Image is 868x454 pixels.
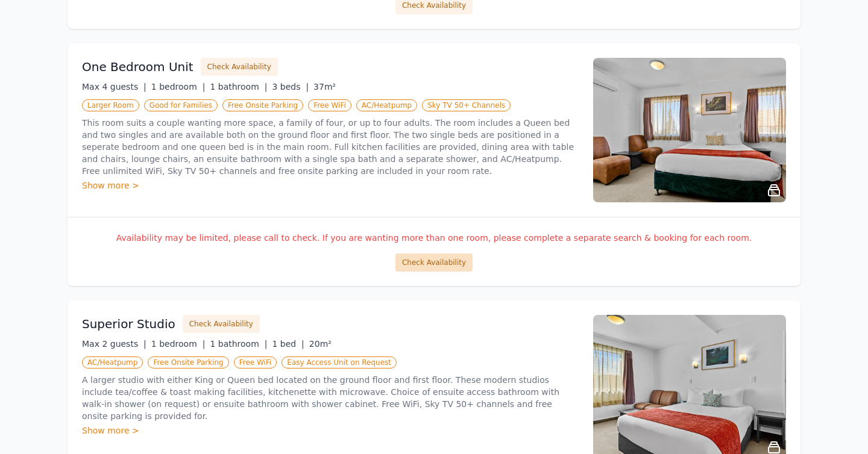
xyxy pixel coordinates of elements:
[82,117,579,177] p: This room suits a couple wanting more space, a family of four, or up to four adults. The room inc...
[82,316,175,332] h3: Superior Studio
[395,253,473,272] button: Check Availability
[82,424,579,437] div: Show more >
[82,179,579,191] div: Show more >
[82,99,139,111] span: Larger Room
[82,82,146,92] span: Max 4 guests |
[82,58,193,75] h3: One Bedroom Unit
[201,58,278,76] button: Check Availability
[144,99,218,111] span: Good for Families
[272,82,309,92] span: 3 beds |
[151,339,206,349] span: 1 bedroom |
[272,339,304,349] span: 1 bed |
[308,99,351,111] span: Free WiFi
[222,99,303,111] span: Free Onsite Parking
[82,232,786,244] p: Availability may be limited, please call to check. If you are wanting more than one room, please ...
[148,356,228,368] span: Free Onsite Parking
[82,374,579,422] p: A larger studio with either King or Queen bed located on the ground floor and first floor. These ...
[422,99,511,111] span: Sky TV 50+ Channels
[151,82,206,92] span: 1 bedroom |
[82,339,146,349] span: Max 2 guests |
[281,356,397,368] span: Easy Access Unit on Request
[210,82,267,92] span: 1 bathroom |
[234,356,277,368] span: Free WiFi
[210,339,267,349] span: 1 bathroom |
[82,356,143,368] span: AC/Heatpump
[183,315,260,333] button: Check Availability
[313,82,336,92] span: 37m²
[356,99,417,111] span: AC/Heatpump
[309,339,332,349] span: 20m²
